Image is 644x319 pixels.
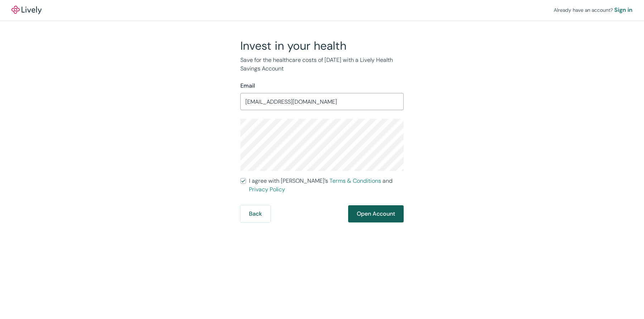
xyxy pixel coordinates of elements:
[614,6,633,14] a: Sign in
[240,56,404,73] p: Save for the healthcare costs of [DATE] with a Lively Health Savings Account
[249,186,285,193] a: Privacy Policy
[11,6,42,14] img: Lively
[11,6,42,14] a: LivelyLively
[554,6,633,14] div: Already have an account?
[240,82,255,90] label: Email
[330,177,381,185] a: Terms & Conditions
[240,205,270,222] button: Back
[240,39,404,53] h2: Invest in your health
[249,177,404,194] span: I agree with [PERSON_NAME]’s and
[348,205,404,222] button: Open Account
